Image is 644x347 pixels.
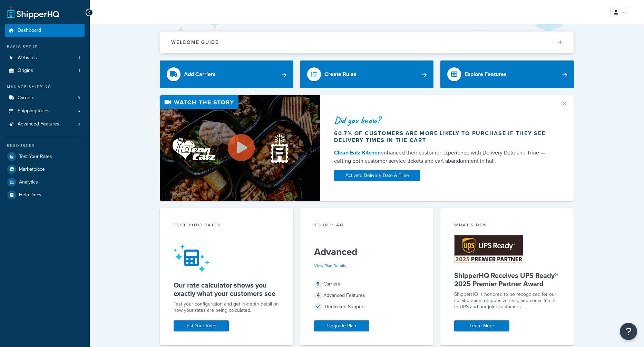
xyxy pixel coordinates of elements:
a: Explore Features [440,60,574,88]
a: Dashboard [5,24,85,37]
a: Learn More [454,320,509,331]
a: Shipping Rules [5,105,85,118]
li: Carriers [5,92,85,104]
a: Upgrade Plan [314,320,369,331]
div: Manage Shipping [5,84,85,90]
span: Origins [18,68,33,74]
li: Advanced Features [5,118,85,131]
div: Test your configuration and get in-depth detail on how your rates are being calculated. [174,301,280,313]
a: Origins1 [5,64,85,77]
a: Advanced Features0 [5,118,85,131]
span: Marketplace [19,167,45,172]
div: Carriers [314,279,420,289]
div: Test your rates [174,222,280,230]
span: 4 [314,291,322,300]
span: Test Your Rates [19,154,52,160]
p: ShipperHQ is honored to be recognized for our collaboration, responsiveness, and commitment to UP... [454,291,560,310]
h2: Welcome Guide [171,40,219,45]
div: Your Plan [314,222,420,230]
a: Create Rules [300,60,434,88]
div: Basic Setup [5,44,85,50]
span: 9 [314,280,322,288]
div: Add Carriers [184,69,216,79]
span: 1 [79,68,80,74]
div: What's New [454,222,560,230]
li: Origins [5,64,85,77]
a: Clean Eatz Kitchen [334,149,381,157]
li: Websites [5,51,85,64]
span: 0 [78,121,80,127]
span: 3 [78,95,80,101]
div: Create Rules [324,69,357,79]
div: Explore Features [465,69,507,79]
div: Resources [5,143,85,149]
img: Video thumbnail [160,95,320,201]
div: Did you know? [334,115,552,125]
span: Carriers [18,95,35,101]
span: 1 [79,55,80,61]
span: Help Docs [19,192,41,198]
div: 60.7% of customers are more likely to purchase if they see delivery times in the cart [334,130,552,144]
a: Test Your Rates [5,150,85,163]
h5: Our rate calculator shows you exactly what your customers see [174,281,280,298]
div: enhanced their customer experience with Delivery Date and Time — cutting both customer service ti... [334,149,552,165]
span: Websites [18,55,37,61]
a: Analytics [5,176,85,188]
div: Advanced Features [314,291,420,300]
button: Welcome Guide [160,31,574,53]
span: Analytics [19,179,38,185]
span: Shipping Rules [18,108,50,114]
a: Add Carriers [160,60,293,88]
h5: ShipperHQ Receives UPS Ready® 2025 Premier Partner Award [454,271,560,288]
a: Websites1 [5,51,85,64]
a: Test Your Rates [174,320,229,331]
a: Activate Delivery Date & Time [334,170,420,181]
a: View Plan Details [314,263,346,269]
h5: Advanced [314,246,420,257]
a: Help Docs [5,189,85,201]
a: Marketplace [5,163,85,176]
button: Open Resource Center [620,323,637,340]
span: Dashboard [18,28,41,34]
div: Dedicated Support [314,302,420,312]
a: Carriers3 [5,92,85,104]
span: Advanced Features [18,121,59,127]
